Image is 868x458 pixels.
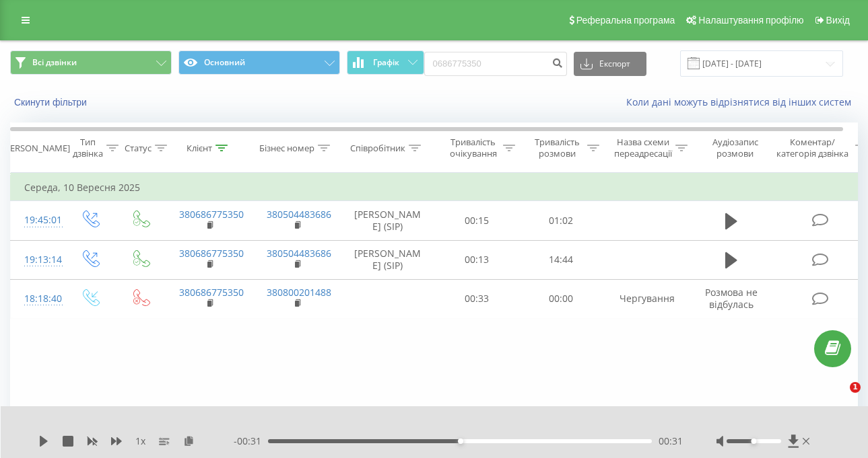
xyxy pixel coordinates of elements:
div: Accessibility label [458,438,463,444]
a: 380800201488 [267,286,331,299]
td: [PERSON_NAME] (SIP) [341,240,435,279]
iframe: Intercom live chat [822,382,855,414]
a: 380686775350 [179,286,244,299]
div: Тривалість очікування [446,137,500,159]
button: Основний [178,50,340,75]
div: Тривалість розмови [531,137,584,159]
td: 14:44 [519,240,603,279]
span: 00:31 [659,434,683,448]
a: 380686775350 [179,208,244,221]
div: Аудіозапис розмови [702,137,768,159]
td: 00:15 [435,201,519,240]
span: Налаштування профілю [698,15,803,26]
a: 380504483686 [267,208,331,221]
span: Розмова не відбулась [705,286,758,311]
div: Коментар/категорія дзвінка [773,137,852,159]
span: Графік [373,58,399,67]
div: 19:45:01 [24,207,51,233]
td: 00:33 [435,279,519,318]
a: 380686775350 [179,247,244,260]
td: 00:00 [519,279,603,318]
div: 18:18:40 [24,286,51,312]
td: 00:13 [435,240,519,279]
div: [PERSON_NAME] [2,143,70,154]
button: Експорт [574,52,646,76]
input: Пошук за номером [424,52,567,76]
td: Чергування [603,279,691,318]
button: Графік [347,50,424,75]
span: 1 x [135,434,145,448]
div: Бізнес номер [259,143,314,154]
span: 1 [850,382,861,393]
div: Клієнт [187,143,212,154]
div: Назва схеми переадресації [614,137,672,159]
a: 380504483686 [267,247,331,260]
div: 19:13:14 [24,247,51,273]
div: Співробітник [350,143,405,154]
div: Accessibility label [752,438,757,444]
button: Всі дзвінки [10,50,172,75]
span: - 00:31 [234,434,268,448]
a: Коли дані можуть відрізнятися вiд інших систем [626,96,858,108]
td: [PERSON_NAME] (SIP) [341,201,435,240]
span: Всі дзвінки [32,57,77,68]
button: Скинути фільтри [10,96,94,108]
div: Статус [125,143,152,154]
td: 01:02 [519,201,603,240]
span: Реферальна програма [576,15,675,26]
span: Вихід [826,15,850,26]
div: Тип дзвінка [73,137,103,159]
